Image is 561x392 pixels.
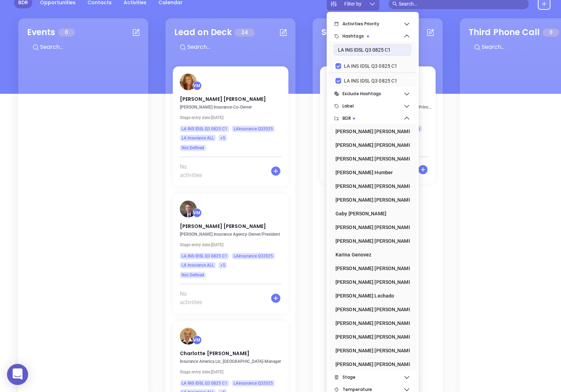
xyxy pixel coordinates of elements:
input: Search... [187,43,292,52]
span: search [392,1,397,6]
p: Wed 3/12/2025 [180,242,285,247]
span: No activities [180,163,210,179]
div: [PERSON_NAME] [PERSON_NAME] [335,138,406,152]
p: Charlotte [PERSON_NAME] [180,350,281,353]
span: LA INS IDSL Q3 0825 C1 [341,77,400,85]
div: [PERSON_NAME] [PERSON_NAME] [335,152,406,166]
input: Search... [39,43,145,52]
img: profile [180,201,197,217]
span: Label [343,99,403,113]
img: profile [180,73,197,90]
div: Vicky Mendoza [193,81,202,90]
div: [PERSON_NAME] [PERSON_NAME] [335,261,406,275]
div: Third Phone Call [469,26,540,39]
span: 0 [58,28,75,37]
span: 0 [543,28,559,37]
span: Not Defined [182,144,204,152]
span: Filter by [344,1,361,6]
span: LA INS IDSL Q3 0825 C1 [182,125,227,133]
span: Stage [343,370,403,384]
span: LA INS IDSL Q3 0825 C1 [182,252,227,260]
span: Not Defined [182,271,204,279]
div: Gaby [PERSON_NAME] [335,207,406,221]
div: [PERSON_NAME] Lechado [335,289,406,303]
span: LAInsurance Q32025 [234,125,273,133]
div: Vicky Mendoza [193,335,202,345]
div: [PERSON_NAME] [PERSON_NAME] [335,344,406,358]
div: [PERSON_NAME] [PERSON_NAME] [335,234,406,248]
span: Activities Priority [343,17,403,31]
a: profileVicky Mendoza[PERSON_NAME] [PERSON_NAME] The [PERSON_NAME] Group Insurance Advisors-Princi... [320,66,436,151]
div: [PERSON_NAME] [PERSON_NAME] [335,357,406,371]
span: LAInsurance Q32025 [234,379,273,387]
div: [PERSON_NAME] [PERSON_NAME] [335,220,406,234]
div: [PERSON_NAME] [PERSON_NAME] [335,316,406,330]
p: Insurance America Llc, Baton Rouge - Manager [180,359,285,364]
p: [PERSON_NAME] [PERSON_NAME] [180,223,281,226]
p: Thu 3/13/2025 [180,115,285,120]
span: BDR [343,111,403,125]
img: profile [180,328,197,345]
input: Search Hashtag [334,44,411,55]
span: LA Insurance ALL [182,134,214,142]
p: Lewis Mohr Insurance Agency - Owner/President [180,232,285,237]
a: profileVicky Mendoza[PERSON_NAME] [PERSON_NAME] [PERSON_NAME] Insurance Agency-Owner/PresidentSta... [173,194,288,278]
a: profileVicky Mendoza[PERSON_NAME] [PERSON_NAME] [PERSON_NAME] Insurance-Co-OwnerStage entry date:... [173,66,288,151]
span: LA INS IDSL Q3 0825 C1 [182,379,227,387]
div: Events [27,26,56,39]
span: Exclude Hashtags [343,87,403,101]
div: [PERSON_NAME] [PERSON_NAME] [335,302,406,316]
span: LAInsurance Q32025 [234,252,273,260]
div: [PERSON_NAME] [PERSON_NAME] [335,124,406,138]
div: Vicky Mendoza [193,208,202,217]
div: [PERSON_NAME] [PERSON_NAME] [335,275,406,289]
div: [PERSON_NAME] [PERSON_NAME] [335,330,406,344]
div: [PERSON_NAME] [PERSON_NAME] [335,193,406,207]
div: [PERSON_NAME] [PERSON_NAME] [335,179,406,193]
span: LA INS IDSL Q3 0825 C1 [341,62,400,70]
div: Lead on Deck [174,26,232,39]
p: Reed Insurance - Co-Owner [180,105,285,110]
p: Wed 3/12/2025 [180,370,285,374]
div: Second Phone Call [321,26,399,39]
div: Karina Genovez [335,248,406,262]
span: LA Insurance ALL [182,261,214,269]
span: +5 [220,134,225,142]
span: +5 [220,261,225,269]
span: Hashtags [343,29,403,43]
span: 24 [235,28,255,37]
div: [PERSON_NAME] Humber [335,165,406,179]
span: No activities [180,290,210,307]
p: [PERSON_NAME] [PERSON_NAME] [180,96,281,99]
